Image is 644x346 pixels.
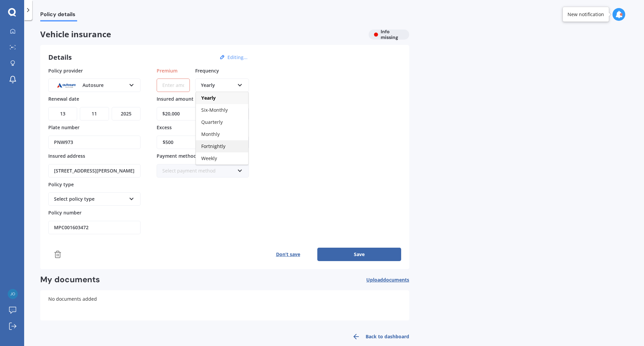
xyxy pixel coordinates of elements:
div: New notification [568,11,604,18]
span: Frequency [195,67,219,73]
button: Don’t save [259,248,317,261]
span: Six-Monthly [201,107,228,113]
button: Uploaddocuments [366,275,409,285]
span: Insured address [48,153,85,159]
span: Plate number [48,124,79,131]
span: Policy number [48,209,82,216]
span: Monthly [201,131,220,137]
a: Back to dashboard [348,329,409,345]
input: Enter plate number [48,136,141,149]
span: Policy provider [48,67,83,73]
span: Quarterly [201,119,223,125]
img: Autosure.webp [54,81,79,90]
span: Premium [157,67,177,73]
span: Policy type [48,181,74,187]
span: Renewal date [48,96,79,102]
span: documents [383,277,409,283]
div: Autosure [54,82,126,89]
div: Select payment method [162,167,234,175]
span: Policy details [40,11,77,20]
div: No documents added [40,290,409,320]
div: $500 [163,139,235,146]
input: Enter policy number [48,221,141,234]
span: Insured amount [157,96,194,102]
span: Vehicle insurance [40,30,363,39]
input: Enter amount [157,79,190,92]
span: Fortnightly [201,143,225,149]
span: Excess [157,124,172,131]
span: Payment method [157,153,197,159]
button: Editing... [225,54,250,60]
span: Upload [366,277,409,283]
div: Select policy type [54,195,126,203]
input: Enter address [48,164,141,178]
span: Weekly [201,155,217,161]
h2: My documents [40,275,100,285]
span: Yearly [201,95,216,101]
input: Enter amount [157,107,249,120]
h3: Details [48,53,72,62]
div: Yearly [201,82,234,89]
img: 08b3995b84bd0ee4d67c9633a603fa2b [8,289,18,299]
button: Save [317,248,401,261]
